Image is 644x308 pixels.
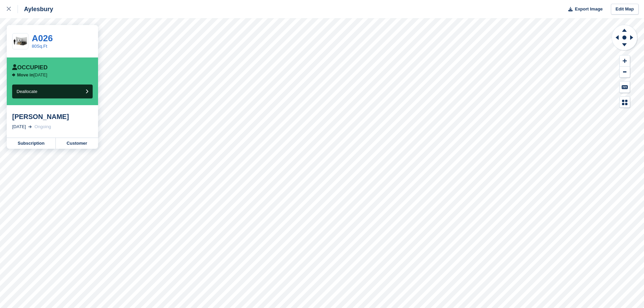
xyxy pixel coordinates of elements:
[34,123,51,130] div: Ongoing
[620,67,630,78] button: Zoom Out
[56,138,98,149] a: Customer
[17,72,33,77] span: Move in
[28,125,32,128] img: arrow-right-light-icn-cde0832a797a2874e46488d9cf13f60e5c3a73dbe684e267c42b8395dfbc2abf.svg
[12,85,93,98] button: Deallocate
[12,73,16,77] img: arrow-right-icn-b7405d978ebc5dd23a37342a16e90eae327d2fa7eb118925c1a0851fb5534208.svg
[620,55,630,67] button: Zoom In
[17,72,47,78] p: [DATE]
[17,89,37,94] span: Deallocate
[13,35,28,47] img: 75-sqft-unit.jpg
[575,6,602,13] span: Export Image
[611,4,639,15] a: Edit Map
[12,123,26,130] div: [DATE]
[18,5,53,13] div: Aylesbury
[564,4,603,15] button: Export Image
[12,113,93,121] div: [PERSON_NAME]
[32,44,47,49] a: 80Sq.Ft
[32,33,53,43] a: A026
[7,138,56,149] a: Subscription
[12,64,48,71] div: Occupied
[620,81,630,93] button: Keyboard Shortcuts
[620,97,630,108] button: Map Legend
